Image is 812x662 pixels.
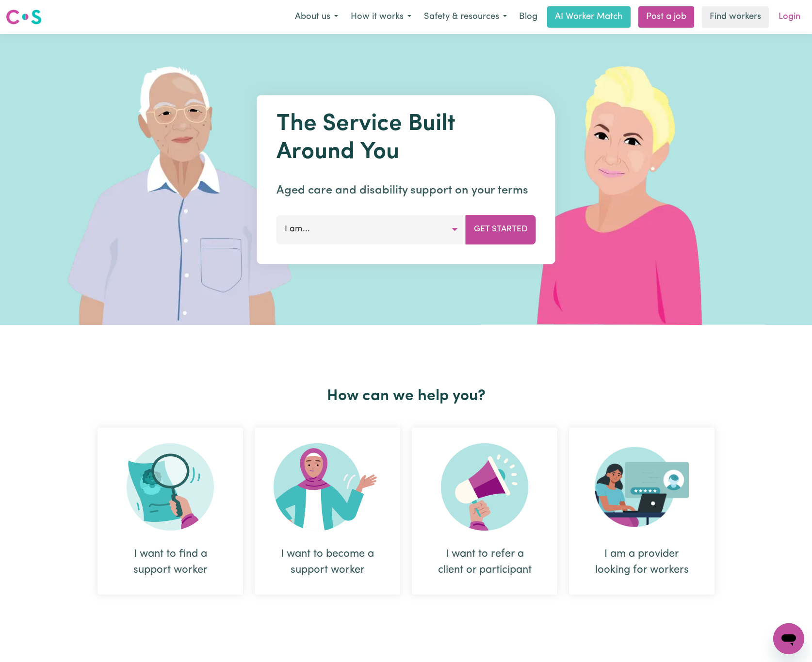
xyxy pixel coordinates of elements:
button: Safety & resources [418,7,513,27]
img: Search [127,443,214,531]
button: About us [289,7,344,27]
div: I want to refer a client or participant [435,546,534,578]
a: Blog [513,6,543,28]
a: Careseekers logo [6,6,42,28]
img: Become Worker [274,443,381,531]
div: I want to find a support worker [97,428,243,595]
a: AI Worker Match [547,6,631,28]
iframe: Button to launch messaging window [773,623,804,654]
div: I am a provider looking for workers [592,546,691,578]
img: Refer [441,443,528,531]
img: Provider [595,443,689,531]
div: I am a provider looking for workers [569,428,715,595]
div: I want to become a support worker [255,428,400,595]
div: I want to become a support worker [278,546,377,578]
a: Find workers [702,6,769,28]
div: I want to refer a client or participant [412,428,557,595]
p: Aged care and disability support on your terms [276,182,536,199]
button: How it works [344,7,418,27]
a: Post a job [638,6,694,28]
h2: How can we help you? [92,387,720,405]
h1: The Service Built Around You [276,111,536,166]
a: Login [773,6,806,28]
button: I am... [276,215,466,244]
button: Get Started [466,215,536,244]
div: I want to find a support worker [121,546,220,578]
img: Careseekers logo [6,8,42,26]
